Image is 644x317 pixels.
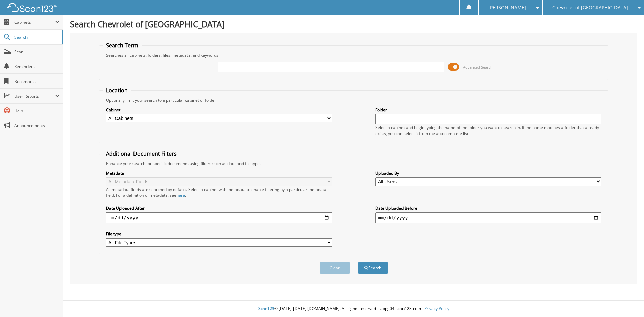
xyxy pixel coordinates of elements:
[14,123,60,128] span: Announcements
[103,52,605,58] div: Searches all cabinets, folders, files, metadata, and keywords
[375,125,601,136] div: Select a cabinet and begin typing the name of the folder you want to search in. If the name match...
[14,64,60,69] span: Reminders
[375,170,601,176] label: Uploaded By
[375,107,601,113] label: Folder
[375,212,601,223] input: end
[176,192,185,198] a: here
[14,34,59,40] span: Search
[106,231,332,237] label: File type
[106,187,332,198] div: All metadata fields are searched by default. Select a cabinet with metadata to enable filtering b...
[375,205,601,211] label: Date Uploaded Before
[106,170,332,176] label: Metadata
[358,262,388,274] button: Search
[103,150,180,157] legend: Additional Document Filters
[424,306,449,311] a: Privacy Policy
[14,93,55,99] span: User Reports
[14,19,55,25] span: Cabinets
[103,161,605,166] div: Enhance your search for specific documents using filters such as date and file type.
[14,49,60,55] span: Scan
[463,65,493,70] span: Advanced Search
[14,108,60,114] span: Help
[14,78,60,84] span: Bookmarks
[106,212,332,223] input: start
[103,97,605,103] div: Optionally limit your search to a particular cabinet or folder
[103,87,131,94] legend: Location
[70,18,637,30] h1: Search Chevrolet of [GEOGRAPHIC_DATA]
[488,6,526,10] span: [PERSON_NAME]
[106,107,332,113] label: Cabinet
[106,205,332,211] label: Date Uploaded After
[552,6,628,10] span: Chevrolet of [GEOGRAPHIC_DATA]
[258,306,274,311] span: Scan123
[7,3,57,12] img: scan123-logo-white.svg
[103,42,142,49] legend: Search Term
[320,262,350,274] button: Clear
[63,301,644,317] div: © [DATE]-[DATE] [DOMAIN_NAME]. All rights reserved | appg04-scan123-com |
